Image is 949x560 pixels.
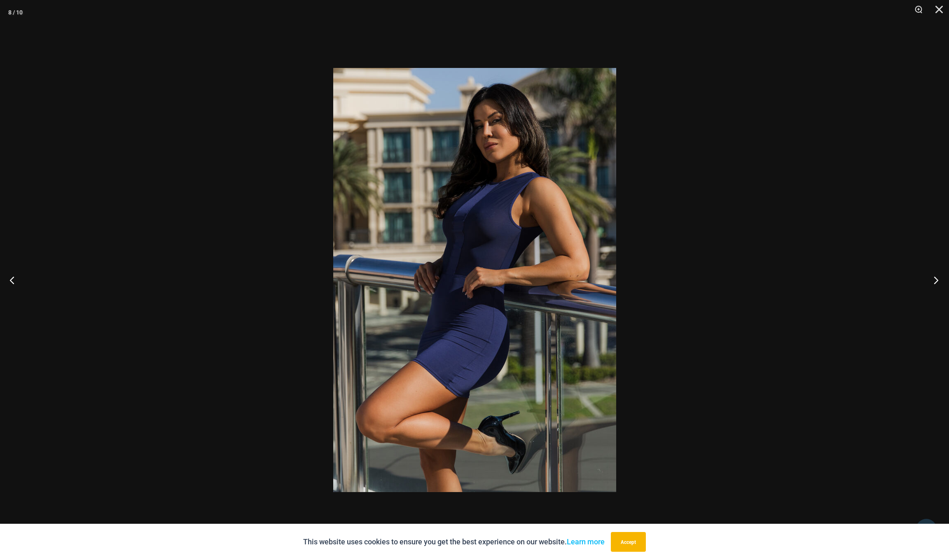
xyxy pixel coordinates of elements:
[333,68,616,492] img: Desire Me Navy 5192 Dress 13
[567,537,605,546] a: Learn more
[303,536,605,548] p: This website uses cookies to ensure you get the best experience on our website.
[918,259,949,301] button: Next
[8,6,23,19] div: 8 / 10
[611,532,646,552] button: Accept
